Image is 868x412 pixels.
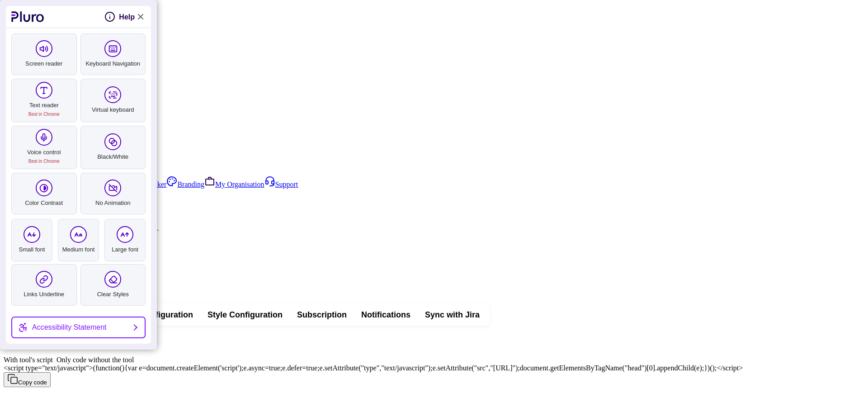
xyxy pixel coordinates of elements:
a: Branding [166,180,204,188]
span: <script type="text/javascript">(function(){var e=document.createElement('script');e.async=true;e.... [4,364,743,372]
span: Color Contrast [13,199,75,208]
a: Screen reader [11,33,77,75]
aside: Sidebar menu [4,176,864,254]
span: Subscription [297,309,347,320]
a: Close Accessibility Tool [135,11,146,22]
a: Virtual keyboard [80,79,146,122]
span: Notifications [361,309,410,320]
label: Large font [104,219,146,261]
a: No Animation [80,173,146,214]
div: Two-factor authentication [4,216,864,224]
span: Best in Chrome [13,157,75,166]
span: Keyboard Navigation [82,59,145,68]
a: Clear Styles [80,264,146,306]
div: Secure your account with a two-factor authentication. [4,224,864,232]
span: Accessibility Statement [32,323,107,332]
a: Accessibility Statement [11,317,146,338]
span: No Animation [82,199,145,208]
a: to pluro website [11,11,44,22]
span: Voice control [13,148,75,166]
button: Style Configuration [200,307,290,323]
button: help on pluro Toolbar functionality [104,11,135,22]
span: Small font [13,245,51,254]
span: Sync with Jira [425,309,480,320]
a: My Organisation [204,180,264,188]
span: Large font [106,245,144,254]
label: Small font [11,219,52,261]
button: Subscription [290,307,354,323]
a: Links Underline [11,264,77,306]
a: Two-factor authentication [4,204,864,224]
a: Voice controlBest in Chrome [11,126,77,169]
a: Support [264,180,298,188]
span: Best in Chrome [13,110,75,119]
a: Color Contrast [11,173,77,214]
span: Virtual keyboard [82,105,145,114]
label: Medium font [58,219,99,261]
span: Medium font [59,245,98,254]
span: Black/White [82,152,145,161]
span: Clear Styles [82,290,145,299]
a: Black/White [80,126,146,169]
a: Text readerBest in Chrome [11,79,77,122]
h2: Get the accessibility code [4,335,864,347]
span: Links Underline [13,290,75,299]
ul: Font Size [11,218,146,260]
button: Sync with Jira [418,307,487,323]
span: Screen reader [13,59,75,68]
span: Text reader [13,101,75,119]
span: Style Configuration [208,309,283,320]
a: Keyboard Navigation [80,33,146,75]
svg: Help [104,11,115,22]
button: Notifications [354,307,418,323]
